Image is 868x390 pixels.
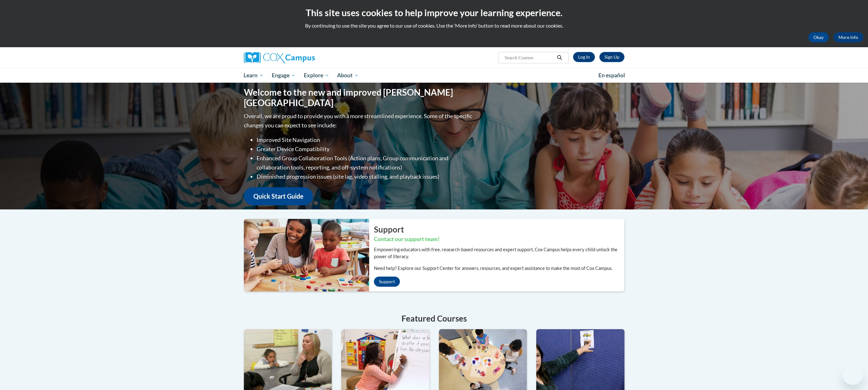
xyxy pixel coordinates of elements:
a: Engage [268,68,300,83]
iframe: Button to launch messaging window [843,365,863,385]
span: About [337,72,359,79]
a: More Info [833,32,863,42]
li: Enhanced Group Collaboration Tools (Action plans, Group communication and collaboration tools, re... [257,154,474,172]
a: Quick Start Guide [244,187,313,205]
span: Engage [272,72,296,79]
h1: Welcome to the new and improved [PERSON_NAME][GEOGRAPHIC_DATA] [244,87,474,108]
h4: Featured Courses [244,312,624,325]
span: Learn [244,72,264,79]
button: Search [555,54,564,61]
button: Okay [808,32,829,42]
span: Explore [304,72,329,79]
img: Cox Campus [244,52,315,63]
p: Need help? Explore our Support Center for answers, resources, and expert assistance to make the m... [374,265,624,272]
a: Log In [573,52,595,62]
li: Diminished progression issues (site lag, video stalling, and playback issues) [257,172,474,181]
span: En español [598,72,625,79]
p: Overall, we are proud to provide you with a more streamlined experience. Some of the specific cha... [244,112,474,130]
h2: This site uses cookies to help improve your learning experience. [5,6,863,19]
li: Improved Site Navigation [257,135,474,144]
li: Greater Device Compatibility [257,144,474,154]
p: By continuing to use the site you agree to our use of cookies. Use the ‘More info’ button to read... [5,22,863,29]
a: Explore [300,68,333,83]
a: Register [599,52,624,62]
a: Cox Campus [244,52,364,63]
h2: Support [374,224,624,235]
a: Learn [240,68,268,83]
a: En español [594,69,629,82]
img: ... [239,219,369,291]
h3: Contact our support team! [374,235,624,243]
a: About [333,68,363,83]
a: Support [374,277,400,287]
input: Search Courses [504,54,555,61]
p: Empowering educators with free, research-based resources and expert support, Cox Campus helps eve... [374,246,624,260]
div: Main menu [234,68,634,83]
